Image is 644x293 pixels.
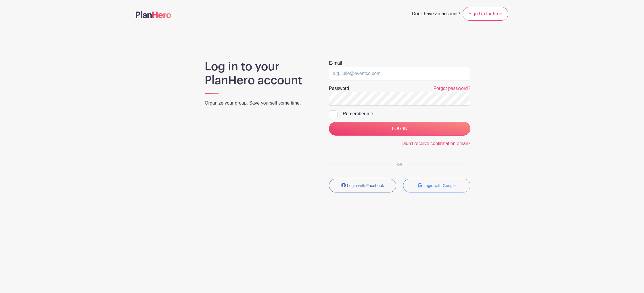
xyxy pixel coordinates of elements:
[347,183,384,188] small: Login with Facebook
[434,86,470,91] a: Forgot password?
[392,163,407,167] span: OR
[412,8,460,21] span: Don't have an account?
[329,122,470,136] input: LOG IN
[329,179,396,192] button: Login with Facebook
[205,60,315,87] h1: Log in to your PlanHero account
[205,100,315,107] p: Organize your group. Save yourself some time.
[329,60,342,67] label: E-mail
[423,183,456,188] small: Login with Google
[403,179,470,192] button: Login with Google
[329,67,470,80] input: e.g. julie@eventco.com
[401,141,470,146] a: Didn't receive confirmation email?
[329,85,349,92] label: Password
[343,110,470,117] div: Remember me
[136,11,171,18] img: logo-507f7623f17ff9eddc593b1ce0a138ce2505c220e1c5a4e2b4648c50719b7d32.svg
[463,7,508,21] a: Sign Up for Free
